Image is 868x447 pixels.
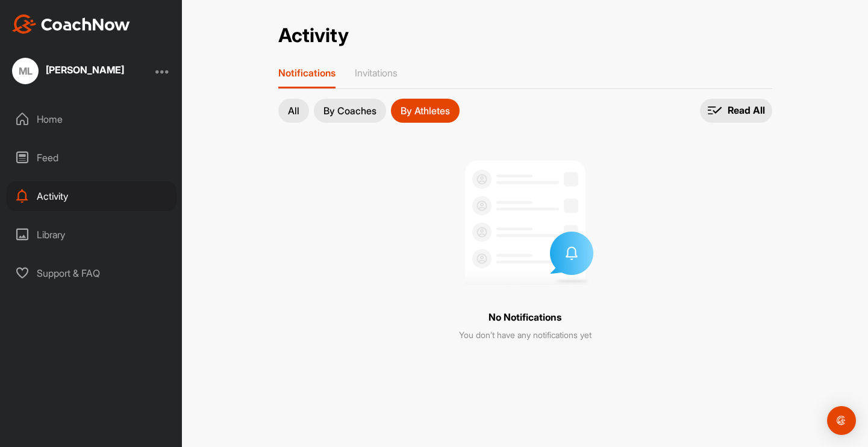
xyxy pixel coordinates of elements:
p: By Athletes [401,106,450,116]
p: Read All [728,104,765,117]
p: By Coaches [323,106,376,116]
div: Activity [7,181,176,211]
button: All [278,99,309,123]
div: Support & FAQ [7,258,176,288]
img: no invites [450,146,601,296]
p: Invitations [355,67,398,79]
div: Home [7,104,176,134]
button: By Coaches [314,99,386,123]
div: [PERSON_NAME] [46,65,124,75]
p: You don’t have any notifications yet [459,329,592,341]
div: Feed [7,143,176,173]
p: All [288,106,299,116]
div: Library [7,220,176,250]
p: Notifications [278,67,336,79]
div: Open Intercom Messenger [827,406,856,435]
button: By Athletes [391,99,460,123]
div: ML [12,58,39,84]
h2: Activity [278,24,349,48]
p: No Notifications [489,310,561,324]
img: CoachNow [12,14,130,34]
